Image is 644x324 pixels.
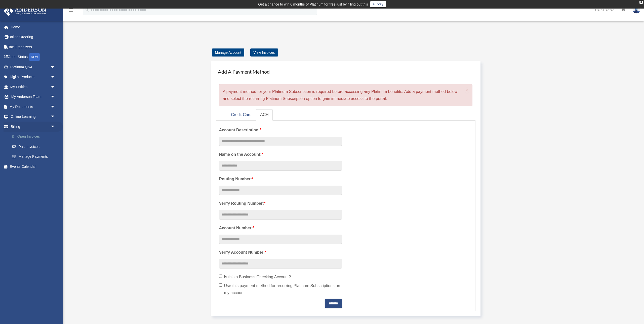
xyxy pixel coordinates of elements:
label: Is this a Business Checking Account? [219,274,342,281]
span: arrow_drop_down [50,112,60,122]
a: Digital Productsarrow_drop_down [4,72,63,82]
span: arrow_drop_down [50,62,60,72]
a: Credit Card [227,109,256,121]
input: Is this a Business Checking Account? [219,275,222,278]
img: User Pic [633,6,640,14]
a: View Invoices [250,48,278,57]
span: arrow_drop_down [50,102,60,112]
a: Events Calendar [4,161,63,172]
span: × [465,87,469,93]
span: arrow_drop_down [50,82,60,92]
a: My Entitiesarrow_drop_down [4,82,63,92]
i: menu [68,7,74,13]
a: Tax Organizers [4,42,63,52]
div: close [639,1,643,4]
label: Routing Number: [219,176,342,183]
a: Online Learningarrow_drop_down [4,112,63,122]
a: Manage Payments [7,152,60,162]
a: ACH [256,109,273,121]
span: $ [15,134,17,140]
a: Billingarrow_drop_down [4,122,63,132]
a: Order StatusNEW [4,52,63,62]
label: Verify Routing Number: [219,200,342,207]
button: Close [465,88,469,93]
input: Use this payment method for recurring Platinum Subscriptions on my account. [219,283,222,287]
span: arrow_drop_down [50,92,60,102]
a: Past Invoices [7,142,63,152]
span: arrow_drop_down [50,122,60,132]
i: search [84,7,90,12]
div: A payment method for your Platinum Subscription is required before accessing any Platinum benefit... [219,84,473,106]
label: Use this payment method for recurring Platinum Subscriptions on my account. [219,282,342,296]
a: Platinum Q&Aarrow_drop_down [4,62,63,72]
h4: Add A Payment Method [216,66,476,77]
a: My Documentsarrow_drop_down [4,102,63,112]
a: menu [68,9,74,13]
a: survey [370,1,386,7]
div: Get a chance to win 6 months of Platinum for free just by filling out this [258,1,368,7]
div: NEW [29,53,40,61]
a: Manage Account [212,48,244,57]
a: Home [4,22,63,32]
label: Verify Account Number: [219,249,342,256]
img: Anderson Advisors Platinum Portal [2,6,48,16]
a: $Open Invoices [7,132,63,142]
a: Online Ordering [4,32,63,42]
a: My Anderson Teamarrow_drop_down [4,92,63,102]
label: Name on the Account: [219,151,342,158]
span: arrow_drop_down [50,72,60,82]
label: Account Number: [219,225,342,232]
label: Account Description: [219,127,342,134]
